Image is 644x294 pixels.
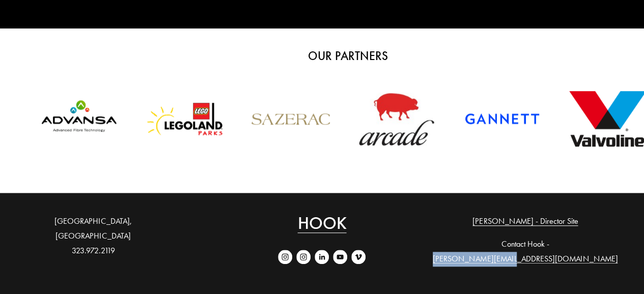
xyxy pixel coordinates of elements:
[351,250,366,264] a: Vimeo
[472,214,578,229] a: [PERSON_NAME] - Director Site
[333,250,347,264] a: YouTube
[315,250,329,264] a: LinkedIn
[296,250,311,264] a: Instagram
[433,252,618,267] a: [PERSON_NAME][EMAIL_ADDRESS][DOMAIN_NAME]
[297,214,346,232] a: HOOK
[26,214,161,258] p: [GEOGRAPHIC_DATA], [GEOGRAPHIC_DATA] 323.972.2119
[432,237,618,267] p: Contact Hook -
[278,250,292,264] a: Instagram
